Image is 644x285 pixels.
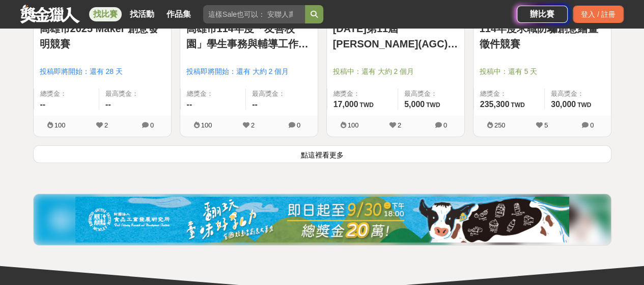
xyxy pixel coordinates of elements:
span: TWD [359,101,373,109]
span: -- [187,100,192,109]
span: 30,000 [551,100,576,109]
span: 0 [590,121,594,129]
span: TWD [426,101,440,109]
span: -- [105,100,111,109]
span: 總獎金： [40,89,93,99]
span: 17,000 [333,100,358,109]
span: 最高獎金： [551,89,605,99]
span: 2 [251,121,255,129]
span: 100 [348,121,359,129]
img: 11b6bcb1-164f-4f8f-8046-8740238e410a.jpg [75,197,569,243]
button: 點這裡看更多 [33,145,611,163]
span: 235,300 [480,100,510,109]
span: 0 [150,121,154,129]
span: 250 [494,121,506,129]
span: 投稿中：還有 大約 2 個月 [333,66,458,77]
span: 2 [398,121,401,129]
a: 找活動 [126,7,158,21]
span: 總獎金： [333,89,391,99]
span: -- [40,100,46,109]
span: 5,000 [404,100,425,109]
span: 100 [54,121,66,129]
span: 0 [297,121,300,129]
span: 最高獎金： [252,89,312,99]
span: 0 [443,121,447,129]
span: 100 [201,121,212,129]
span: 2 [104,121,108,129]
div: 登入 / 註冊 [573,6,624,23]
span: TWD [577,101,591,109]
span: 最高獎金： [105,89,165,99]
span: -- [252,100,258,109]
a: 作品集 [162,7,195,21]
span: 總獎金： [187,89,240,99]
span: 投稿即將開始：還有 28 天 [40,66,165,77]
span: 投稿即將開始：還有 大約 2 個月 [186,66,312,77]
a: [DATE]第11屆[PERSON_NAME](AGC) 雲林縣國小兒童繪畫比賽 [333,21,458,51]
a: 高雄市2025 Maker 創意發明競賽 [40,21,165,51]
span: 5 [544,121,548,129]
span: 總獎金： [480,89,538,99]
a: 找比賽 [89,7,122,21]
a: 114年度求職防騙創意繪畫徵件競賽 [480,21,605,51]
input: 這樣Sale也可以： 安聯人壽創意銷售法募集 [203,5,305,23]
span: TWD [511,101,524,109]
a: 辦比賽 [517,6,568,23]
a: 高雄市114年度「友善校園」學生事務與輔導工作—國民中小學人權教育宣導學生學藝競賽 [186,21,312,51]
span: 最高獎金： [404,89,458,99]
span: 投稿中：還有 5 天 [480,66,605,77]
